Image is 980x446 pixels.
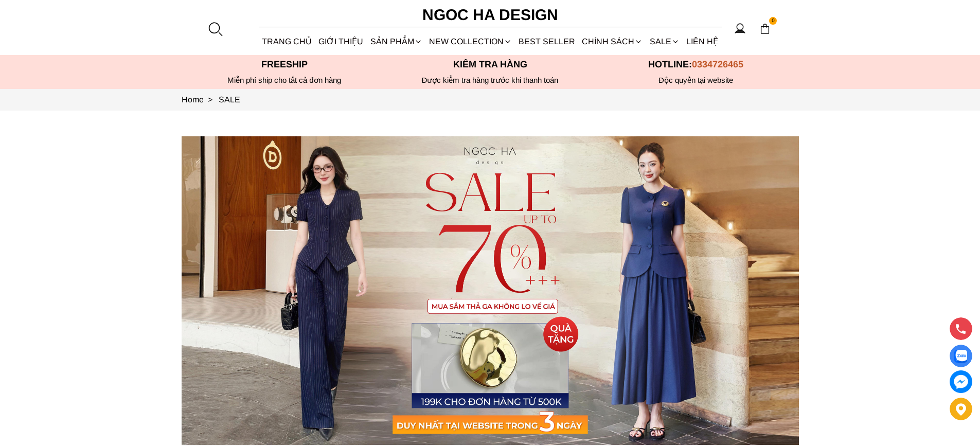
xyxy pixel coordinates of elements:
[425,28,515,55] a: NEW COLLECTION
[182,76,387,85] div: Miễn phí ship cho tất cả đơn hàng
[413,3,567,27] a: Ngoc Ha Design
[515,28,579,55] a: BEST SELLER
[453,59,527,69] font: Kiểm tra hàng
[367,28,425,55] div: SẢN PHẨM
[579,28,646,55] div: Chính sách
[204,95,217,104] span: >
[954,350,967,363] img: Display image
[259,28,315,55] a: TRANG CHỦ
[593,76,799,85] h6: Độc quyền tại website
[219,95,240,104] a: Link to SALE
[769,17,777,25] span: 0
[759,23,771,34] img: img-CART-ICON-ksit0nf1
[950,370,972,393] a: messenger
[692,59,743,69] span: 0334726465
[315,28,367,55] a: GIỚI THIỆU
[387,76,593,85] p: Được kiểm tra hàng trước khi thanh toán
[182,59,387,70] p: Freeship
[683,28,721,55] a: LIÊN HỆ
[182,95,219,104] a: Link to Home
[593,59,799,70] p: Hotline:
[646,28,683,55] a: SALE
[950,345,972,367] a: Display image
